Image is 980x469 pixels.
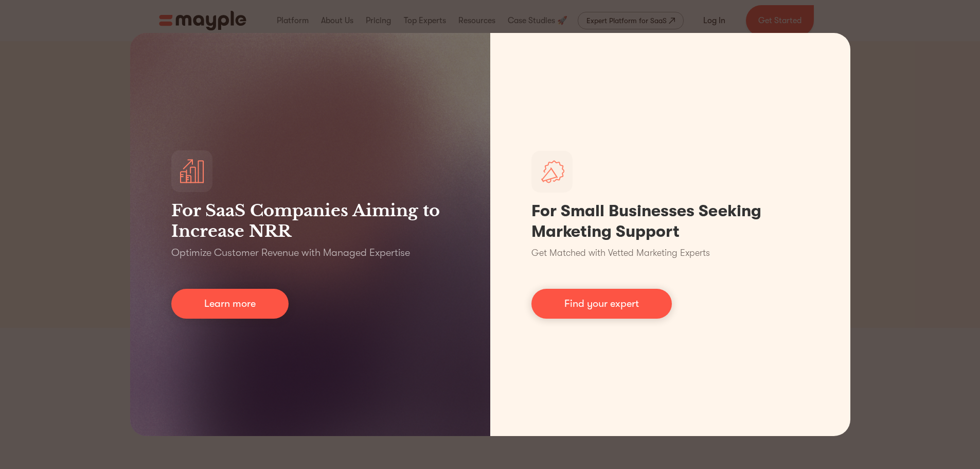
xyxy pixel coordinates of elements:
a: Learn more [171,289,289,319]
h1: For Small Businesses Seeking Marketing Support [531,201,809,242]
a: Find your expert [531,289,672,319]
p: Optimize Customer Revenue with Managed Expertise [171,246,410,260]
p: Get Matched with Vetted Marketing Experts [531,246,710,260]
h3: For SaaS Companies Aiming to Increase NRR [171,200,449,241]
